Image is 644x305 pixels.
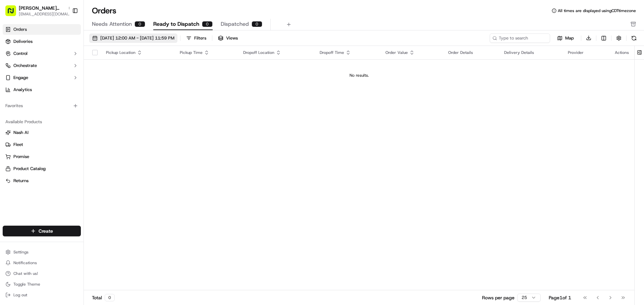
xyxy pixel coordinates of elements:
[13,282,40,287] span: Toggle Theme
[7,64,19,76] img: 1736555255976-a54dd68f-1ca7-489b-9aae-adbdc363a1c4
[3,247,81,257] button: Settings
[3,36,81,47] a: Deliveries
[5,142,78,148] a: Fleet
[3,151,81,162] button: Promise
[13,166,46,172] span: Product Catalog
[3,117,81,127] div: Available Products
[3,60,81,71] button: Orchestrate
[114,66,122,74] button: Start new chat
[89,33,177,43] button: [DATE] 12:00 AM - [DATE] 11:59 PM
[3,163,81,174] button: Product Catalog
[3,24,81,35] a: Orders
[252,21,262,27] div: 0
[215,33,241,43] button: Views
[13,150,51,156] span: Knowledge Base
[13,26,27,32] span: Orders
[3,269,81,278] button: Chat with us!
[67,166,81,171] span: Pylon
[320,50,375,55] div: Dropoff Time
[14,64,26,76] img: 5e9a9d7314ff4150bce227a61376b483.jpg
[30,64,110,71] div: Start new chat
[92,5,116,16] h1: Orders
[87,73,632,78] div: No results.
[100,35,174,41] span: [DATE] 12:00 AM - [DATE] 11:59 PM
[3,3,69,19] button: [PERSON_NAME][GEOGRAPHIC_DATA][EMAIL_ADDRESS][DOMAIN_NAME]
[13,51,28,57] span: Control
[3,100,81,111] div: Favorites
[13,142,23,148] span: Fleet
[3,139,81,150] button: Fleet
[57,150,62,156] div: 💻
[13,63,37,69] span: Orchestrate
[21,104,54,109] span: [PERSON_NAME]
[243,50,309,55] div: Dropoff Location
[558,8,636,13] span: All times are displayed using CDT timezone
[47,166,81,171] a: Powered byPylon
[5,130,78,136] a: Nash AI
[104,86,122,94] button: See all
[7,116,17,126] img: Snider Plaza
[13,104,19,109] img: 1736555255976-a54dd68f-1ca7-489b-9aae-adbdc363a1c4
[13,260,37,265] span: Notifications
[13,271,38,276] span: Chat with us!
[3,127,81,138] button: Nash AI
[30,71,92,76] div: We're available if you need us!
[13,178,29,184] span: Returns
[202,21,213,27] div: 0
[3,72,81,83] button: Engage
[448,50,493,55] div: Order Details
[180,50,232,55] div: Pickup Time
[93,122,95,127] span: •
[7,97,17,108] img: Liam S.
[135,21,145,27] div: 0
[7,7,20,20] img: Nash
[13,87,32,93] span: Analytics
[226,35,238,41] span: Views
[3,84,81,95] a: Analytics
[19,5,65,11] button: [PERSON_NAME][GEOGRAPHIC_DATA]
[7,150,12,156] div: 📗
[92,294,115,301] div: Total
[63,150,108,156] span: API Documentation
[629,33,639,43] button: Refresh
[3,290,81,300] button: Log out
[194,35,206,41] div: Filters
[3,175,81,186] button: Returns
[482,294,515,301] p: Rows per page
[504,50,557,55] div: Delivery Details
[105,294,115,301] div: 0
[385,50,437,55] div: Order Value
[54,147,110,159] a: 💻API Documentation
[13,249,29,255] span: Settings
[13,75,28,81] span: Engage
[21,122,91,127] span: [PERSON_NAME][GEOGRAPHIC_DATA]
[56,104,58,109] span: •
[106,50,169,55] div: Pickup Location
[7,87,45,92] div: Past conversations
[5,154,78,160] a: Promise
[39,228,53,234] span: Create
[183,33,209,43] button: Filters
[7,27,122,37] p: Welcome 👋
[5,178,78,184] a: Returns
[553,34,578,42] button: Map
[221,20,249,28] span: Dispatched
[17,43,121,50] input: Got a question? Start typing here...
[13,154,29,160] span: Promise
[153,20,199,28] span: Ready to Dispatch
[3,280,81,289] button: Toggle Theme
[3,226,81,236] button: Create
[4,147,54,159] a: 📗Knowledge Base
[59,104,73,109] span: [DATE]
[3,48,81,59] button: Control
[549,294,571,301] div: Page 1 of 1
[92,20,132,28] span: Needs Attention
[490,33,550,43] input: Type to search
[568,50,604,55] div: Provider
[19,11,72,17] button: [EMAIL_ADDRESS][DOMAIN_NAME]
[3,258,81,268] button: Notifications
[13,130,29,136] span: Nash AI
[96,122,110,127] span: [DATE]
